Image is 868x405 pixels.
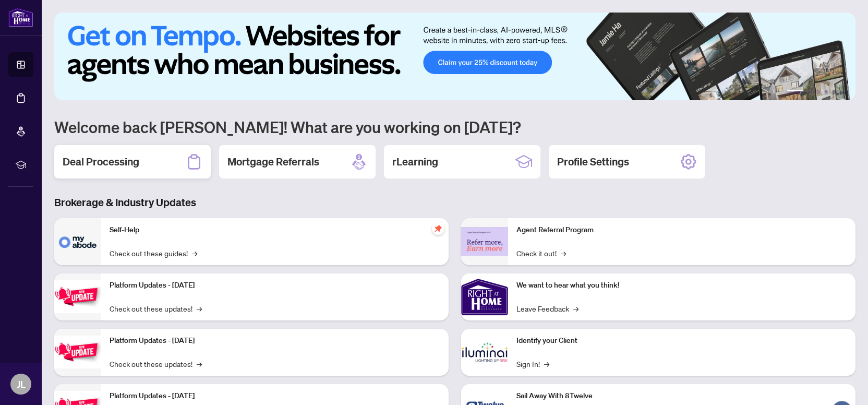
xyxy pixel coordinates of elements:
h2: Mortgage Referrals [227,154,319,169]
img: Platform Updates - July 8, 2025 [54,336,101,368]
span: → [573,303,578,314]
span: → [197,303,202,314]
p: Platform Updates - [DATE] [110,390,440,402]
button: 6 [841,90,845,94]
span: → [192,247,197,259]
a: Check it out!→ [516,247,566,259]
p: We want to hear what you think! [516,280,847,291]
button: 1 [787,90,803,94]
img: Slide 0 [54,13,855,100]
span: → [197,358,202,370]
h2: rLearning [392,154,438,169]
button: 5 [833,90,837,94]
a: Leave Feedback→ [516,303,578,314]
p: Self-Help [110,224,440,236]
img: Self-Help [54,218,101,265]
img: Identify your Client [461,329,508,376]
p: Platform Updates - [DATE] [110,335,440,347]
button: 4 [824,90,828,94]
img: We want to hear what you think! [461,273,508,320]
a: Sign In!→ [516,358,549,370]
a: Check out these updates!→ [110,303,202,314]
p: Sail Away With 8Twelve [516,390,847,402]
span: JL [17,377,26,391]
h3: Brokerage & Industry Updates [54,195,855,210]
span: pushpin [432,222,444,235]
span: → [544,358,549,370]
img: Agent Referral Program [461,227,508,256]
img: Platform Updates - July 21, 2025 [54,280,101,313]
button: 2 [807,90,812,94]
h2: Profile Settings [557,154,629,169]
a: Check out these updates!→ [110,358,202,370]
h2: Deal Processing [63,154,139,169]
p: Agent Referral Program [516,224,847,236]
span: → [561,247,566,259]
p: Platform Updates - [DATE] [110,280,440,291]
img: logo [8,8,33,27]
button: Open asap [826,368,858,400]
h1: Welcome back [PERSON_NAME]! What are you working on [DATE]? [54,117,855,137]
button: 3 [816,90,820,94]
p: Identify your Client [516,335,847,347]
a: Check out these guides!→ [110,247,197,259]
